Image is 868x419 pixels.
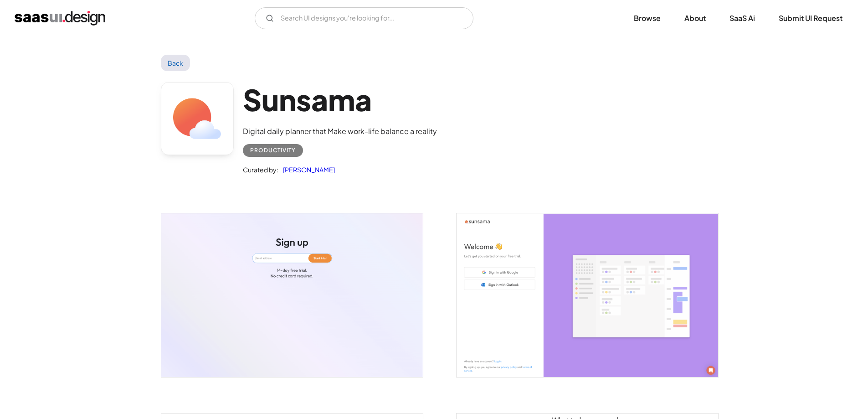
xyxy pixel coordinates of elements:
a: SaaS Ai [719,8,766,28]
div: Curated by: [243,164,278,175]
h1: Sunsama [243,82,437,117]
a: home [15,11,105,26]
input: Search UI designs you're looking for... [255,7,473,29]
div: Digital daily planner that Make work-life balance a reality [243,126,437,137]
a: [PERSON_NAME] [278,164,335,175]
a: Back [161,55,190,71]
a: open lightbox [457,213,718,377]
img: 64097f526192594ecd74bbe2_Sunsama%20Get%20Started%20Screen.png [457,213,718,377]
form: Email Form [255,7,473,29]
a: Browse [623,8,672,28]
a: About [673,8,717,28]
a: open lightbox [161,213,423,377]
div: Productivity [250,145,296,156]
a: Submit UI Request [768,8,853,28]
img: 64097f49de67ff704c2ab647_Sunsama%20Signup%20Screen.png [161,213,423,377]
